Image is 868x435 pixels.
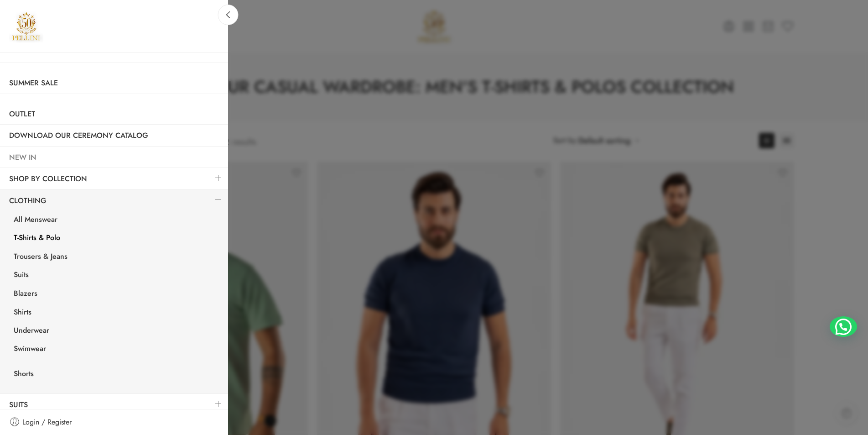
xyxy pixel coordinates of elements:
[9,9,43,43] img: Pellini
[22,416,72,428] span: Login / Register
[9,9,43,43] a: Pellini -
[14,343,46,355] span: Swimwear
[5,322,228,341] a: Underwear
[5,267,228,285] a: Suits
[9,416,219,428] a: Login / Register
[5,285,228,304] a: Blazers
[5,211,228,230] a: All Menswear
[5,230,228,248] a: T-Shirts & Polo
[5,248,228,267] a: Trousers & Jeans
[5,341,228,359] a: Swimwear
[5,304,228,323] a: Shirts
[5,366,228,384] a: Shorts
